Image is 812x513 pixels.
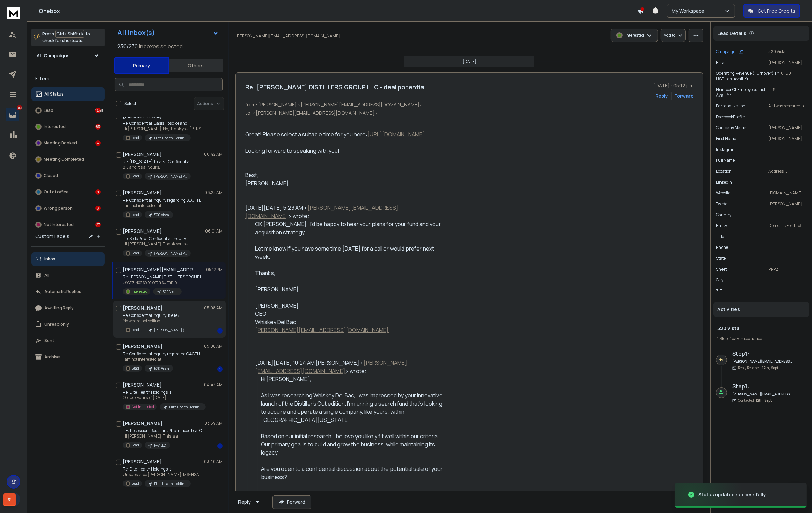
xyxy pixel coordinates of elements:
button: Automatic Replies [31,285,105,298]
h1: [PERSON_NAME] [123,381,162,388]
p: Elite Health Holdings - Home Care [154,136,187,141]
div: Based on our initial research, I believe you likely fit well within our criteria. Our primary goa... [261,432,444,457]
div: @ [3,493,16,506]
div: 4 [95,140,101,146]
p: Re: Elite Health Holdings is [123,390,204,395]
p: website [716,190,730,196]
p: Elite Health Holdings - Home Care [154,481,187,486]
button: Forward [272,495,311,509]
h1: [PERSON_NAME] [123,151,162,158]
p: to: <[PERSON_NAME][EMAIL_ADDRESS][DOMAIN_NAME]> [245,109,694,116]
p: 06:25 AM [204,190,223,195]
p: Lead [132,366,139,371]
div: OK [PERSON_NAME]. I'd be happy to hear your plans for your fund and your acquisition strategy. [255,220,444,350]
button: Meeting Completed [31,153,105,166]
button: Out of office8 [31,185,105,199]
p: 1583 [17,105,22,110]
p: Inbox [44,256,55,262]
p: Re: Confidential: Oasis Hospice and [123,121,204,126]
div: Looking forward to speaking with you! [245,147,444,155]
p: Lead [132,443,139,448]
h6: [PERSON_NAME][EMAIL_ADDRESS][DOMAIN_NAME] [732,392,792,397]
p: Awaiting Reply [44,305,74,311]
p: 520 Vista [768,49,807,54]
a: [URL][DOMAIN_NAME] [367,131,425,138]
p: PPP2 [768,267,807,272]
p: City [716,277,723,283]
p: Unsubscribe [PERSON_NAME], MS-HSA [123,472,199,477]
h1: [PERSON_NAME] [123,228,162,235]
p: Meeting Booked [44,140,77,146]
p: 3.5 and it’s all yours. [123,165,191,170]
label: Select [124,101,136,106]
a: 1583 [6,108,19,121]
h1: [PERSON_NAME] [123,458,162,465]
p: title [716,234,724,239]
p: Archive [44,354,60,360]
p: from: [PERSON_NAME] <[PERSON_NAME][EMAIL_ADDRESS][DOMAIN_NAME]> [245,101,694,108]
div: 1 [217,366,223,372]
p: Number of employees Last avail. yr [716,87,773,98]
p: Campaign [716,49,736,54]
p: Hi [PERSON_NAME], This is a [123,433,204,439]
h1: Re: [PERSON_NAME] DISTILLERS GROUP LLC - deal potential [245,82,426,92]
div: [DATE][DATE] 10:24 AM [PERSON_NAME] < > wrote: [255,359,444,375]
p: Re: [PERSON_NAME] DISTILLERS GROUP LLC [123,274,204,280]
p: My Workspace [672,7,707,14]
a: [PERSON_NAME][EMAIL_ADDRESS][DOMAIN_NAME] [245,204,398,220]
p: First Name [716,136,736,141]
p: Instagram [716,147,736,152]
button: Meeting Booked4 [31,136,105,150]
div: 27 [95,222,101,227]
a: [PERSON_NAME][EMAIL_ADDRESS][DOMAIN_NAME] [255,326,389,334]
p: Operating revenue (Turnover) th USD Last avail. yr [716,71,781,82]
p: Re: SodaPup - Confidential Inquiry [123,236,191,241]
div: [PERSON_NAME] [245,179,444,187]
p: Elite Health Holdings - Home Care [169,405,202,410]
p: Wrong person [44,206,73,211]
p: [PERSON_NAME] [768,201,807,207]
h1: [PERSON_NAME] [123,497,162,503]
button: Not Interested27 [31,218,105,232]
div: [PERSON_NAME] [255,285,444,293]
h3: Inboxes selected [139,42,183,50]
h3: Custom Labels [35,233,69,240]
p: Company Name [716,125,746,131]
p: location [716,169,732,174]
p: [PERSON_NAME][EMAIL_ADDRESS][DOMAIN_NAME] [768,60,807,65]
p: Hi [PERSON_NAME], Thank you but [123,241,191,247]
p: I am not interested at [123,203,204,208]
button: Interested83 [31,120,105,134]
p: Lead Details [717,30,746,37]
p: No we are not selling [123,318,191,324]
p: 03:59 AM [204,421,223,426]
p: 05:00 AM [204,344,223,349]
p: ZIP [716,288,722,294]
p: Lead [132,212,139,217]
button: J [7,493,20,506]
div: CEO [255,310,444,318]
p: Contacted [738,398,772,403]
p: FFV LLC [154,443,166,448]
p: Sent [44,338,54,343]
h1: [PERSON_NAME] [123,305,162,311]
button: All Status [31,87,105,101]
p: Get Free Credits [758,7,795,14]
p: 06:42 AM [204,152,223,157]
p: Phone [716,245,728,250]
h1: All Inbox(s) [117,29,155,36]
p: [PERSON_NAME] (FREE - 3 leads) - [US_STATE] [154,328,187,333]
p: Lead [132,174,139,179]
p: [DATE] : 05:12 pm [653,82,694,89]
span: 12th, Sept [756,398,772,403]
button: Inbox [31,252,105,266]
h1: All Campaigns [37,52,70,59]
button: Primary [114,57,169,74]
p: Press to check for shortcuts. [42,31,90,44]
div: 1458 [95,108,101,113]
button: Closed [31,169,105,183]
p: 520 Vista [154,366,169,371]
p: 06:01 AM [205,228,223,234]
span: 230 / 230 [117,42,138,50]
button: Others [169,58,223,73]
